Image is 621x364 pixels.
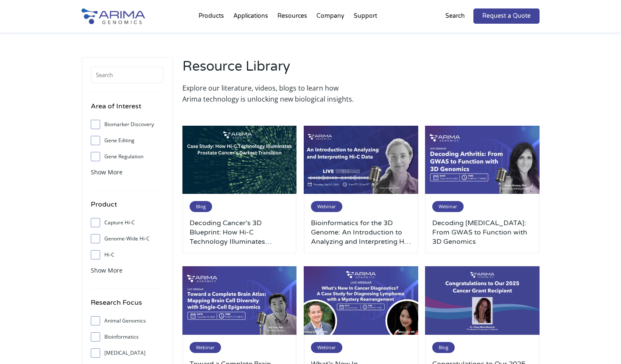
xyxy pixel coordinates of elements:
[425,266,540,335] img: genome-assembly-grant-2025-500x300.png
[432,218,532,246] a: Decoding [MEDICAL_DATA]: From GWAS to Function with 3D Genomics
[91,248,164,261] label: Hi-C
[190,342,221,353] span: Webinar
[311,218,411,246] a: Bioinformatics for the 3D Genome: An Introduction to Analyzing and Interpreting Hi-C Data
[182,126,297,194] img: Arima-March-Blog-Post-Banner-3-500x300.jpg
[432,201,464,212] span: Webinar
[91,232,164,245] label: Genome-Wide Hi-C
[81,8,145,24] img: Arima-Genomics-logo
[190,218,290,246] a: Decoding Cancer’s 3D Blueprint: How Hi-C Technology Illuminates [MEDICAL_DATA] Cancer’s Darkest T...
[91,150,164,163] label: Gene Regulation
[91,199,164,216] h4: Product
[91,347,164,359] label: [MEDICAL_DATA]
[91,134,164,147] label: Gene Editing
[91,331,164,343] label: Bioinformatics
[91,66,164,83] input: Search
[445,11,465,22] p: Search
[91,297,164,314] h4: Research Focus
[91,101,164,118] h4: Area of Interest
[311,342,342,353] span: Webinar
[425,126,540,194] img: October-2023-Webinar-1-500x300.jpg
[182,266,297,335] img: March-2024-Webinar-500x300.jpg
[91,168,123,176] span: Show More
[304,266,418,335] img: October-2024-Webinar-Anthony-and-Mina-500x300.jpg
[182,83,357,105] p: Explore our literature, videos, blogs to learn how Arima technology is unlocking new biological i...
[91,118,164,131] label: Biomarker Discovery
[311,201,342,212] span: Webinar
[473,8,540,24] a: Request a Quote
[91,314,164,327] label: Animal Genomics
[182,57,357,83] h2: Resource Library
[190,201,212,212] span: Blog
[91,266,123,274] span: Show More
[91,216,164,229] label: Capture Hi-C
[432,342,455,353] span: Blog
[304,126,418,194] img: Sep-2023-Webinar-500x300.jpg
